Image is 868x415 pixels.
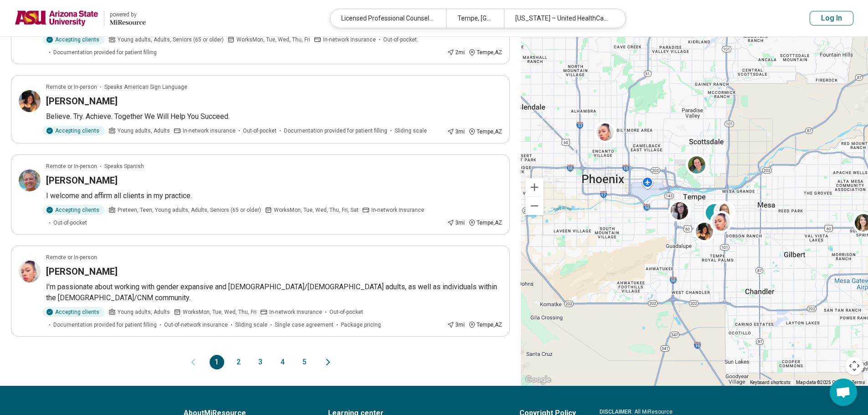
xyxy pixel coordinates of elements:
[468,321,502,329] div: Tempe , AZ
[447,321,465,329] div: 3 mi
[275,321,334,329] span: Single case agreement
[46,174,118,187] h3: [PERSON_NAME]
[118,206,261,214] span: Preteen, Teen, Young adults, Adults, Seniors (65 or older)
[468,48,502,56] div: Tempe , AZ
[525,197,544,215] button: Zoom out
[329,308,363,316] span: Out-of-pocket
[845,357,863,375] button: Map camera controls
[504,9,620,28] div: [US_STATE] – United HealthCare Student Resources
[447,219,465,227] div: 3 mi
[600,409,632,415] span: DISCLAIMER
[42,205,105,215] div: Accepting clients
[53,219,87,227] span: Out-of-pocket
[104,83,187,91] span: Speaks American Sign Language
[704,201,725,223] div: 3
[53,321,157,329] span: Documentation provided for patient filling
[42,126,105,136] div: Accepting clients
[446,9,504,28] div: Tempe, [GEOGRAPHIC_DATA]
[118,127,170,135] span: Young adults, Adults
[852,380,865,385] a: Terms (opens in new tab)
[164,321,228,329] span: Out-of-network insurance
[46,190,502,201] p: I welcome and affirm all clients in my practice.
[110,10,146,19] div: powered by
[395,127,427,135] span: Sliding scale
[42,35,105,45] div: Accepting clients
[236,36,310,44] span: Works Mon, Tue, Wed, Thu, Fri
[15,7,146,29] a: Arizona State Universitypowered by
[269,308,322,316] span: In-network insurance
[46,162,97,170] p: Remote or In-person
[46,265,118,278] h3: [PERSON_NAME]
[275,355,290,369] button: 4
[118,308,170,316] span: Young adults, Adults
[383,36,417,44] span: Out-of-pocket
[284,127,387,135] span: Documentation provided for patient filling
[46,111,502,122] p: Believe. Try. Achieve. Together We Will Help You Succeed.
[830,379,857,406] div: Open chat
[231,355,246,369] button: 2
[468,219,502,227] div: Tempe , AZ
[210,355,224,369] button: 1
[188,355,199,369] button: Previous page
[15,7,98,29] img: Arizona State University
[796,380,847,385] span: Map data ©2025 Google
[330,9,446,28] div: Licensed Professional Counselor (LPC)
[235,321,267,329] span: Sliding scale
[183,308,257,316] span: Works Mon, Tue, Wed, Thu, Fri
[523,374,553,386] a: Open this area in Google Maps (opens a new window)
[323,355,334,369] button: Next page
[42,307,105,317] div: Accepting clients
[447,128,465,136] div: 3 mi
[297,355,312,369] button: 5
[118,36,224,44] span: Young adults, Adults, Seniors (65 or older)
[468,128,502,136] div: Tempe , AZ
[371,206,424,214] span: In-network insurance
[46,253,97,261] p: Remote or In-person
[447,48,465,56] div: 2 mi
[46,95,118,108] h3: [PERSON_NAME]
[525,178,544,196] button: Zoom in
[750,379,791,386] button: Keyboard shortcuts
[243,127,277,135] span: Out-of-pocket
[274,206,359,214] span: Works Mon, Tue, Wed, Thu, Fri, Sat
[323,36,376,44] span: In-network insurance
[341,321,381,329] span: Package pricing
[46,282,502,303] p: I'm passionate about working with gender expansive and [DEMOGRAPHIC_DATA]/[DEMOGRAPHIC_DATA] adul...
[46,83,97,91] p: Remote or In-person
[183,127,236,135] span: In-network insurance
[523,374,553,386] img: Google
[810,11,853,26] button: Log In
[253,355,268,369] button: 3
[53,48,157,56] span: Documentation provided for patient filling
[104,162,144,170] span: Speaks Spanish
